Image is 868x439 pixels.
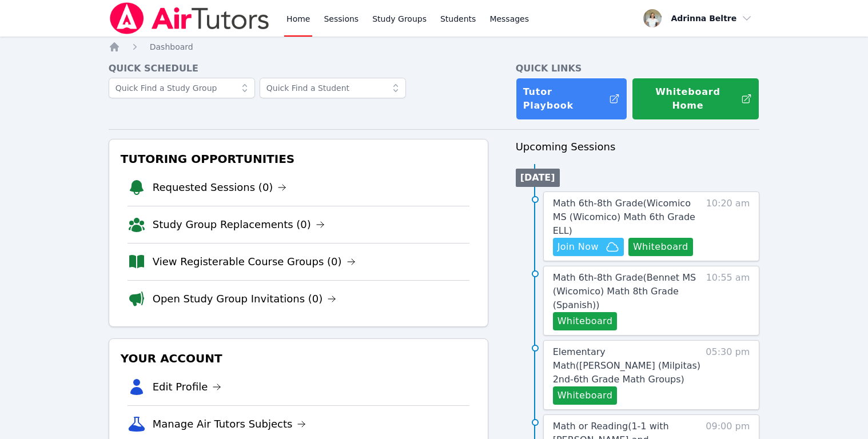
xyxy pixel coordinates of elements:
[553,198,695,236] span: Math 6th-8th Grade ( Wicomico MS (Wicomico) Math 6th Grade ELL )
[553,271,700,312] a: Math 6th-8th Grade(Bennet MS (Wicomico) Math 8th Grade (Spanish))
[553,272,696,310] span: Math 6th-8th Grade ( Bennet MS (Wicomico) Math 8th Grade (Spanish) )
[628,238,693,256] button: Whiteboard
[153,379,222,395] a: Edit Profile
[153,217,325,233] a: Study Group Replacements (0)
[150,42,193,51] span: Dashboard
[109,62,488,75] h4: Quick Schedule
[632,78,759,120] button: Whiteboard Home
[516,139,760,155] h3: Upcoming Sessions
[153,291,337,307] a: Open Study Group Invitations (0)
[558,240,599,254] span: Join Now
[109,41,760,53] nav: Breadcrumb
[153,179,287,195] a: Requested Sessions (0)
[553,238,624,256] button: Join Now
[553,197,700,238] a: Math 6th-8th Grade(Wicomico MS (Wicomico) Math 6th Grade ELL)
[516,78,627,120] a: Tutor Playbook
[553,346,700,385] span: Elementary Math ( [PERSON_NAME] (Milpitas) 2nd-6th Grade Math Groups )
[109,2,270,34] img: Air Tutors
[706,271,750,330] span: 10:55 am
[553,312,618,330] button: Whiteboard
[706,345,750,405] span: 05:30 pm
[706,197,750,256] span: 10:20 am
[516,169,560,187] li: [DATE]
[516,62,760,75] h4: Quick Links
[153,254,356,270] a: View Registerable Course Groups (0)
[553,386,618,405] button: Whiteboard
[153,416,306,432] a: Manage Air Tutors Subjects
[109,78,255,98] input: Quick Find a Study Group
[553,345,700,386] a: Elementary Math([PERSON_NAME] (Milpitas) 2nd-6th Grade Math Groups)
[118,348,479,369] h3: Your Account
[150,41,193,53] a: Dashboard
[489,13,529,25] span: Messages
[260,78,406,98] input: Quick Find a Student
[118,149,479,169] h3: Tutoring Opportunities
